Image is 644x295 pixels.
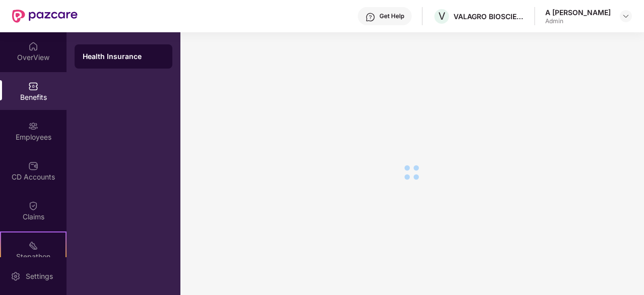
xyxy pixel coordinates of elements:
img: svg+xml;base64,PHN2ZyB4bWxucz0iaHR0cDovL3d3dy53My5vcmcvMjAwMC9zdmciIHdpZHRoPSIyMSIgaGVpZ2h0PSIyMC... [28,241,38,251]
img: New Pazcare Logo [12,10,78,23]
img: svg+xml;base64,PHN2ZyBpZD0iU2V0dGluZy0yMHgyMCIgeG1sbnM9Imh0dHA6Ly93d3cudzMub3JnLzIwMDAvc3ZnIiB3aW... [11,271,21,281]
div: Health Insurance [83,51,164,62]
div: Get Help [379,12,404,20]
img: svg+xml;base64,PHN2ZyBpZD0iQmVuZWZpdHMiIHhtbG5zPSJodHRwOi8vd3d3LnczLm9yZy8yMDAwL3N2ZyIgd2lkdGg9Ij... [28,81,38,91]
div: Admin [545,17,611,25]
span: V [438,10,445,22]
img: svg+xml;base64,PHN2ZyBpZD0iRW1wbG95ZWVzIiB4bWxucz0iaHR0cDovL3d3dy53My5vcmcvMjAwMC9zdmciIHdpZHRoPS... [28,121,38,131]
img: svg+xml;base64,PHN2ZyBpZD0iSGVscC0zMngzMiIgeG1sbnM9Imh0dHA6Ly93d3cudzMub3JnLzIwMDAvc3ZnIiB3aWR0aD... [365,12,375,22]
div: VALAGRO BIOSCIENCES [454,12,524,21]
div: A [PERSON_NAME] [545,8,611,17]
div: Settings [23,271,56,281]
img: svg+xml;base64,PHN2ZyBpZD0iSG9tZSIgeG1sbnM9Imh0dHA6Ly93d3cudzMub3JnLzIwMDAvc3ZnIiB3aWR0aD0iMjAiIG... [28,41,38,51]
img: svg+xml;base64,PHN2ZyBpZD0iQ2xhaW0iIHhtbG5zPSJodHRwOi8vd3d3LnczLm9yZy8yMDAwL3N2ZyIgd2lkdGg9IjIwIi... [28,201,38,211]
img: svg+xml;base64,PHN2ZyBpZD0iQ0RfQWNjb3VudHMiIGRhdGEtbmFtZT0iQ0QgQWNjb3VudHMiIHhtbG5zPSJodHRwOi8vd3... [28,161,38,171]
div: Stepathon [1,252,66,262]
img: svg+xml;base64,PHN2ZyBpZD0iRHJvcGRvd24tMzJ4MzIiIHhtbG5zPSJodHRwOi8vd3d3LnczLm9yZy8yMDAwL3N2ZyIgd2... [622,12,630,20]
